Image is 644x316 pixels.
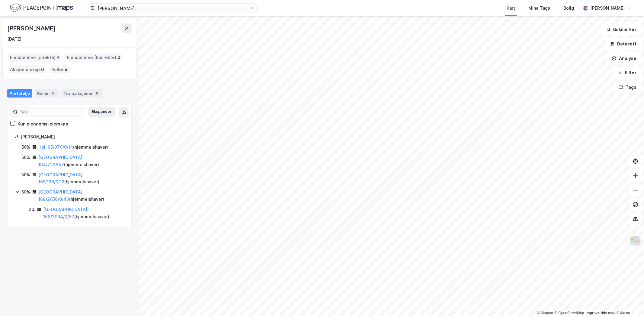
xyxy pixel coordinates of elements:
[7,89,32,98] div: Portefølje
[94,90,100,96] div: 6
[563,5,574,12] div: Bolig
[88,107,115,117] button: Ekspander
[43,206,124,220] div: ( hjemmelshaver )
[35,89,59,98] div: Roller
[29,206,35,213] div: 2%
[38,155,84,167] a: [GEOGRAPHIC_DATA], 164/722/0/7
[590,5,625,12] div: [PERSON_NAME]
[18,120,68,128] div: Kun eiendoms-eierskap
[10,3,73,13] img: logo.f888ab2527a4732fd821a326f86c7f29.svg
[38,188,124,203] div: ( hjemmelshaver )
[95,4,249,13] input: Søk på adresse, matrikkel, gårdeiere, leietakere eller personer
[614,287,644,316] iframe: Chat Widget
[614,287,644,316] div: Kontrollprogram for chat
[537,311,554,315] a: Mapbox
[607,52,642,64] button: Analyse
[57,54,60,61] span: 4
[21,188,30,196] div: 50%
[117,54,120,61] span: 0
[7,36,21,43] div: [DATE]
[38,171,124,186] div: ( hjemmelshaver )
[38,144,73,150] a: Hol, 65/370/0/14
[38,189,84,202] a: [GEOGRAPHIC_DATA], 168/2058/0/40
[614,81,642,93] button: Tags
[38,154,124,168] div: ( hjemmelshaver )
[8,65,46,74] div: Aksjeeierskap :
[21,171,30,178] div: 50%
[18,107,84,116] input: Søk
[49,65,70,74] div: Roller :
[601,23,642,36] button: Bokmerker
[555,311,584,315] a: OpenStreetMap
[507,5,515,12] div: Kart
[21,144,30,151] div: 50%
[7,23,57,33] div: [PERSON_NAME]
[528,5,550,12] div: Mine Tags
[50,90,56,96] div: 5
[38,144,108,151] div: ( hjemmelshaver )
[605,38,642,50] button: Datasett
[61,89,102,98] div: Transaksjoner
[8,53,62,62] div: Eiendommer (direkte) :
[65,53,123,62] div: Eiendommer (Indirekte) :
[630,235,641,246] img: Z
[586,311,616,315] a: Improve this map
[38,172,84,184] a: [GEOGRAPHIC_DATA], 165/136/0/12
[41,66,44,73] span: 0
[65,66,67,73] span: 5
[613,67,642,79] button: Filter
[43,207,88,219] a: [GEOGRAPHIC_DATA], 168/2064/0/87
[21,154,30,161] div: 50%
[21,133,124,141] div: [PERSON_NAME]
